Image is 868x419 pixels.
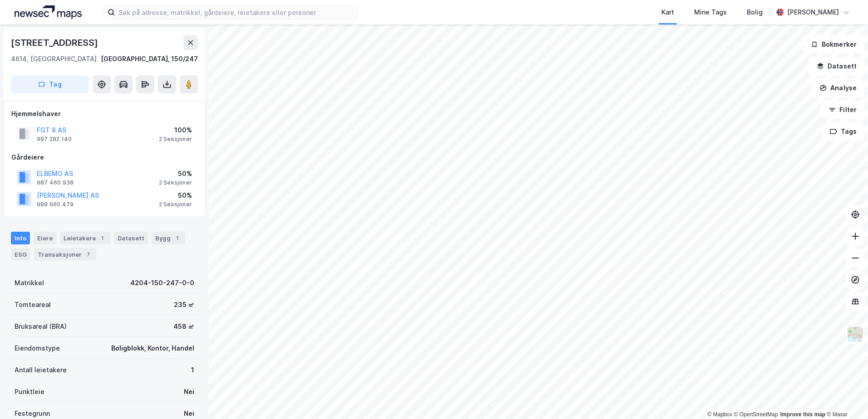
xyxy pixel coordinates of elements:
[152,232,185,244] div: Bygg
[11,75,89,93] button: Tag
[37,201,74,208] div: 999 660 479
[780,411,825,418] a: Improve this map
[34,248,96,261] div: Transaksjoner
[34,232,56,244] div: Eiere
[11,152,197,163] div: Gårdeiere
[114,232,148,244] div: Datasett
[159,125,192,136] div: 100%
[15,321,67,332] div: Bruksareal (BRA)
[60,232,110,244] div: Leietakere
[173,321,194,332] div: 458 ㎡
[15,365,67,375] div: Antall leietakere
[15,408,50,419] div: Festegrunn
[734,411,778,418] a: OpenStreetMap
[84,250,93,259] div: 7
[11,54,97,64] div: 4614, [GEOGRAPHIC_DATA]
[184,408,194,419] div: Nei
[694,7,727,18] div: Mine Tags
[159,190,192,201] div: 50%
[707,411,732,418] a: Mapbox
[174,299,194,310] div: 235 ㎡
[11,108,197,119] div: Hjemmelshaver
[11,232,30,244] div: Info
[812,79,864,97] button: Analyse
[809,57,864,75] button: Datasett
[747,7,763,18] div: Bolig
[11,35,100,50] div: [STREET_ADDRESS]
[847,326,864,343] img: Z
[159,168,192,179] div: 50%
[191,365,194,375] div: 1
[37,179,74,186] div: 987 460 938
[111,343,194,354] div: Boligblokk, Kontor, Handel
[803,35,864,54] button: Bokmerker
[787,7,839,18] div: [PERSON_NAME]
[15,278,44,288] div: Matrikkel
[159,201,192,208] div: 2 Seksjoner
[15,5,82,19] img: logo.a4113a55bc3d86da70a041830d287a7e.svg
[822,122,864,141] button: Tags
[130,278,194,288] div: 4204-150-247-0-0
[101,54,198,64] div: [GEOGRAPHIC_DATA], 150/247
[37,136,72,143] div: 997 282 140
[11,248,30,261] div: ESG
[98,234,107,243] div: 1
[115,5,357,19] input: Søk på adresse, matrikkel, gårdeiere, leietakere eller personer
[15,299,51,310] div: Tomteareal
[159,136,192,143] div: 2 Seksjoner
[159,179,192,186] div: 2 Seksjoner
[15,343,60,354] div: Eiendomstype
[661,7,674,18] div: Kart
[184,386,194,397] div: Nei
[823,375,868,419] iframe: Chat Widget
[173,234,182,243] div: 1
[15,386,44,397] div: Punktleie
[821,101,864,119] button: Filter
